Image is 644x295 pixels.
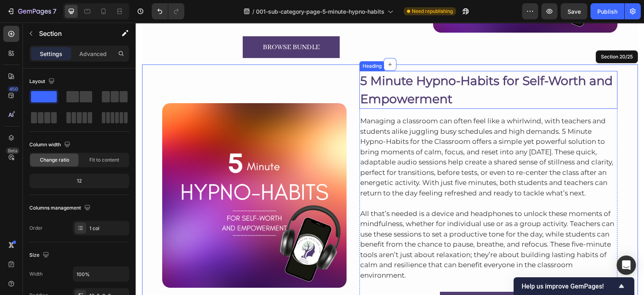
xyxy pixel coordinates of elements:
p: Settings [40,50,62,58]
div: 1 col [89,225,127,232]
button: Show survey - Help us improve GemPages! [522,281,626,291]
div: Width [29,270,43,278]
span: Fit to content [89,156,119,164]
input: Auto [73,267,129,281]
button: <p>BROWSE BUNDLE</p> [304,269,401,291]
div: Open Intercom Messenger [617,256,636,275]
div: Heading [225,40,248,47]
span: Change ratio [40,156,69,164]
p: Advanced [79,50,107,58]
div: Publish [597,7,617,16]
p: Managing a classroom can often feel like a whirlwind, with teachers and students alike juggling b... [225,93,481,176]
span: Need republishing [412,8,453,15]
p: 7 [53,6,56,16]
button: 7 [3,3,60,19]
div: Beta [6,147,19,154]
div: Undo/Redo [152,3,184,19]
div: 12 [31,175,128,187]
p: Section [39,29,105,38]
div: Column width [29,139,72,150]
div: Size [29,250,51,261]
h2: 5 Minute Hypno-Habits for Self-Worth and Empowerment [224,48,482,86]
div: Section 20/25 [464,31,499,38]
iframe: Design area [136,23,644,295]
div: Layout [29,76,56,87]
button: Save [561,3,587,19]
span: Save [568,8,581,15]
button: Publish [590,3,624,19]
div: 450 [8,86,19,92]
span: Help us improve GemPages! [522,283,617,290]
span: 001-sub-category-page-5-minute-hypno-habits [256,7,384,16]
div: Columns management [29,203,92,214]
div: Order [29,224,43,232]
span: / [252,7,254,16]
p: All that’s needed is a device and headphones to unlock these moments of mindfulness, whether for ... [225,176,481,258]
